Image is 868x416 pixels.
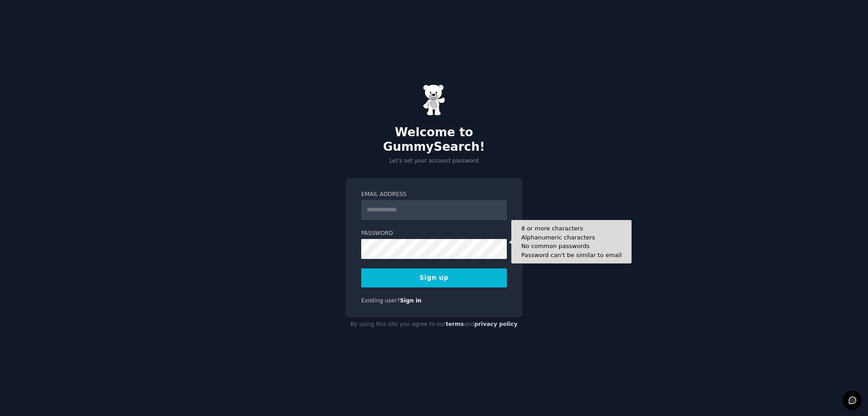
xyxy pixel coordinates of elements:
[361,268,507,287] button: Sign up
[361,230,507,238] label: Password
[361,297,400,304] span: Existing user?
[446,321,464,327] a: terms
[423,84,445,116] img: Gummy Bear
[345,157,523,165] p: Let's set your account password
[400,297,422,304] a: Sign in
[474,321,518,327] a: privacy policy
[345,125,523,154] h2: Welcome to GummySearch!
[345,317,523,332] div: By using this site you agree to our and
[361,191,507,199] label: Email Address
